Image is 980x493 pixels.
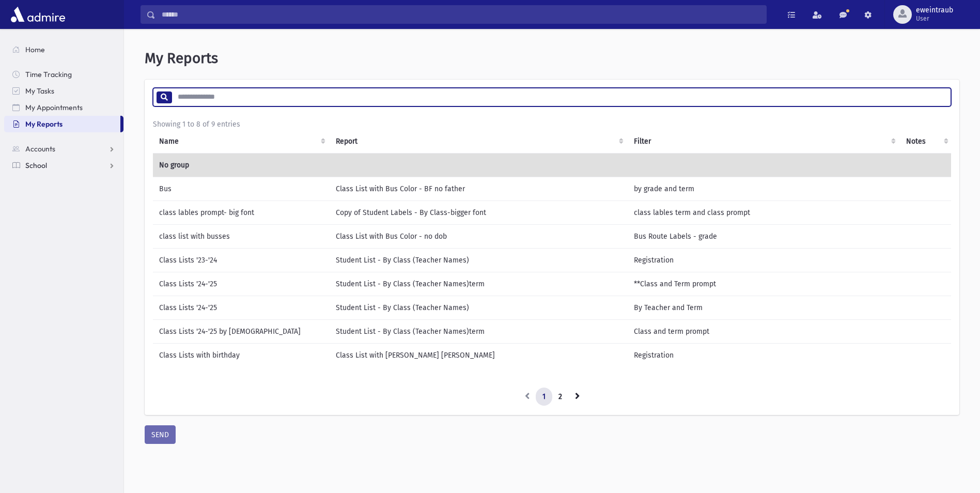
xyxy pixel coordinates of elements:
[330,272,628,296] td: Student List - By Class (Teacher Names)term
[153,119,951,130] div: Showing 1 to 8 of 9 entries
[145,425,176,444] button: SEND
[330,224,628,248] td: Class List with Bus Color - no dob
[330,130,628,153] th: Report: activate to sort column ascending
[153,248,330,272] td: Class Lists '23-'24
[153,343,330,367] td: Class Lists with birthday
[4,83,123,99] a: My Tasks
[25,161,47,170] span: School
[4,157,123,174] a: School
[330,201,628,224] td: Copy of Student Labels - By Class-bigger font
[145,50,218,67] span: My Reports
[25,144,55,153] span: Accounts
[153,130,330,153] th: Name: activate to sort column ascending
[628,296,900,319] td: By Teacher and Term
[330,343,628,367] td: Class List with [PERSON_NAME] [PERSON_NAME]
[153,201,330,224] td: class lables prompt- big font
[552,388,569,406] a: 2
[153,296,330,319] td: Class Lists '24-'25
[628,319,900,343] td: Class and term prompt
[4,116,120,132] a: My Reports
[155,5,766,24] input: Search
[330,248,628,272] td: Student List - By Class (Teacher Names)
[4,66,123,83] a: Time Tracking
[4,141,123,157] a: Accounts
[628,272,900,296] td: **Class and Term prompt
[916,6,953,14] span: eweintraub
[628,343,900,367] td: Registration
[153,224,330,248] td: class list with busses
[628,224,900,248] td: Bus Route Labels - grade
[8,4,68,25] img: AdmirePro
[4,99,123,116] a: My Appointments
[330,319,628,343] td: Student List - By Class (Teacher Names)term
[25,103,83,112] span: My Appointments
[153,272,330,296] td: Class Lists '24-'25
[628,177,900,201] td: by grade and term
[25,70,72,79] span: Time Tracking
[153,177,330,201] td: Bus
[628,130,900,153] th: Filter : activate to sort column ascending
[153,153,953,177] td: No group
[25,45,45,54] span: Home
[628,248,900,272] td: Registration
[900,130,953,153] th: Notes : activate to sort column ascending
[916,14,953,23] span: User
[25,86,54,96] span: My Tasks
[628,201,900,224] td: class lables term and class prompt
[536,388,552,406] a: 1
[4,41,123,58] a: Home
[25,119,63,129] span: My Reports
[330,296,628,319] td: Student List - By Class (Teacher Names)
[330,177,628,201] td: Class List with Bus Color - BF no father
[153,319,330,343] td: Class Lists '24-'25 by [DEMOGRAPHIC_DATA]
